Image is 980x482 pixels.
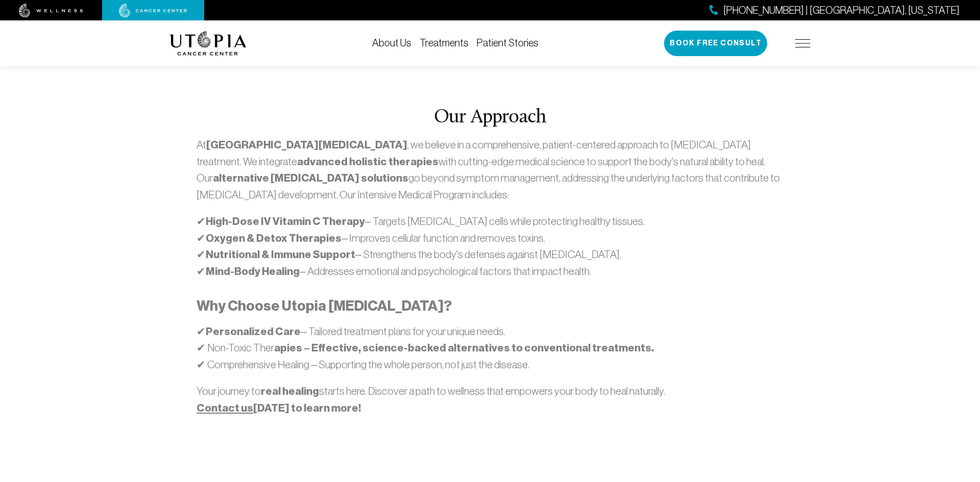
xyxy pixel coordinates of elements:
a: Treatments [420,37,469,48]
p: ✔ – Targets [MEDICAL_DATA] cells while protecting healthy tissues. ✔ – Improves cellular function... [197,213,783,280]
strong: Oxygen & Detox Therapies [206,232,341,245]
strong: alternative [MEDICAL_DATA] solutions [213,171,408,185]
a: Contact us [197,401,253,415]
strong: advanced holistic therapies [297,155,438,168]
strong: apies – Effective, science-backed alternatives to conventional treatments. [274,341,654,354]
strong: real healing [261,385,319,398]
p: ✔ – Tailored treatment plans for your unique needs. ✔ Non-Toxic Ther ✔ Comprehensive Healing – Su... [197,323,783,373]
span: [PHONE_NUMBER] | [GEOGRAPHIC_DATA], [US_STATE] [723,3,960,18]
strong: Nutritional & Immune Support [206,248,355,261]
strong: Mind-Body Healing [206,265,300,278]
a: [PHONE_NUMBER] | [GEOGRAPHIC_DATA], [US_STATE] [709,3,960,18]
strong: [DATE] to learn more! [197,401,361,415]
strong: High-Dose IV Vitamin C Therapy [206,215,365,228]
strong: [GEOGRAPHIC_DATA][MEDICAL_DATA] [206,138,407,151]
img: cancer center [119,4,187,18]
button: Book Free Consult [664,31,767,56]
strong: Why Choose Utopia [MEDICAL_DATA]? [197,297,452,314]
a: Patient Stories [477,37,538,48]
a: About Us [372,37,411,48]
strong: Personalized Care [206,325,301,338]
img: icon-hamburger [795,39,811,47]
img: wellness [19,4,83,18]
p: At , we believe in a comprehensive, patient-centered approach to [MEDICAL_DATA] treatment. We int... [197,137,783,202]
h2: Our Approach [197,107,783,129]
p: Your journey to starts here. Discover a path to wellness that empowers your body to heal naturally. [197,383,783,416]
img: logo [169,31,247,56]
